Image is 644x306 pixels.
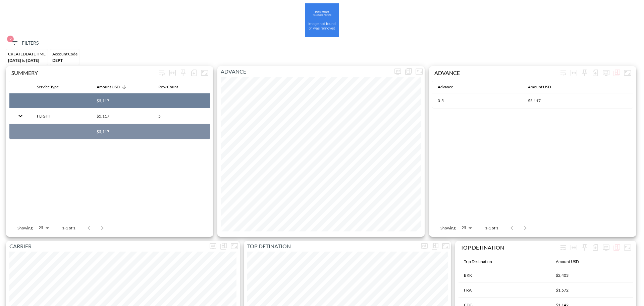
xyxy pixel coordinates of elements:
div: Sticky left columns: 0 [178,68,189,78]
div: Row Count [158,83,178,91]
th: 5 [153,108,210,124]
img: amsalem-2.png [305,3,339,37]
th: $5,117 [91,124,153,139]
span: Amount USD [528,83,560,91]
div: Show as… [403,66,414,77]
th: $5,117 [91,108,153,124]
button: Fullscreen [199,68,210,78]
span: Display settings [392,66,403,77]
p: Showing [17,225,33,231]
div: Sticky left columns: 0 [579,68,590,78]
div: Toggle table layout between fixed and auto (default: auto) [167,68,178,78]
div: Advance [438,83,453,91]
span: Amount USD [556,258,588,266]
div: Show as… [611,242,622,253]
span: Display settings [208,241,218,252]
th: 0-5 [432,93,523,108]
span: DEPT [52,58,63,63]
div: Amount USD [97,83,120,91]
p: ADVANCE [217,68,392,76]
span: Advance [438,83,462,91]
div: Trip Destination [464,258,492,266]
div: Wrap text [156,68,167,78]
span: Filters [10,39,39,47]
p: CARRIER [6,242,208,250]
button: more [208,241,218,252]
div: Show as… [430,241,440,252]
div: Wrap text [558,68,569,78]
button: expand row [15,110,26,122]
span: Display settings [601,242,611,253]
div: TOP DETINATION [461,244,558,251]
button: more [392,66,403,77]
th: BKK [459,268,550,283]
span: Amount USD [97,83,128,91]
button: Fullscreen [622,68,633,78]
button: more [419,241,430,252]
div: Amount USD [556,258,579,266]
th: FRA [459,283,550,298]
th: $2,403 [550,268,633,283]
p: Showing [440,225,455,231]
div: Account Code [52,51,77,56]
span: 2 [7,36,14,42]
p: 1-1 of 1 [485,225,498,231]
div: Toggle table layout between fixed and auto (default: auto) [569,242,579,253]
span: Display settings [601,68,611,78]
button: Fullscreen [414,66,425,77]
div: Toggle table layout between fixed and auto (default: auto) [569,68,579,78]
button: more [601,242,611,253]
div: Service Type [37,83,59,91]
p: 1-1 of 1 [62,225,75,231]
div: 25 [35,223,51,232]
div: Wrap text [558,242,569,253]
span: to [22,58,25,63]
button: Fullscreen [622,242,633,253]
span: Display settings [419,241,430,252]
button: 2Filters [8,37,41,49]
div: Show as… [218,241,229,252]
div: ADVANCE [434,70,558,76]
div: Show as… [611,68,622,78]
button: more [601,68,611,78]
th: $1,572 [550,283,633,298]
span: Service Type [37,83,67,91]
div: 25 [458,223,474,232]
span: Trip Destination [464,258,501,266]
button: Fullscreen [229,241,240,252]
th: FLIGHT [32,108,91,124]
div: Amount USD [528,83,551,91]
div: Sticky left columns: 0 [579,242,590,253]
p: TOP DETINATION [244,242,419,250]
div: SUMMERY [11,70,156,76]
div: CREATEDDATETIME [8,51,46,56]
th: $5,117 [523,93,633,108]
button: Fullscreen [440,241,451,252]
span: Row Count [158,83,187,91]
span: [DATE] [DATE] [8,58,39,63]
th: $5,117 [91,93,153,108]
